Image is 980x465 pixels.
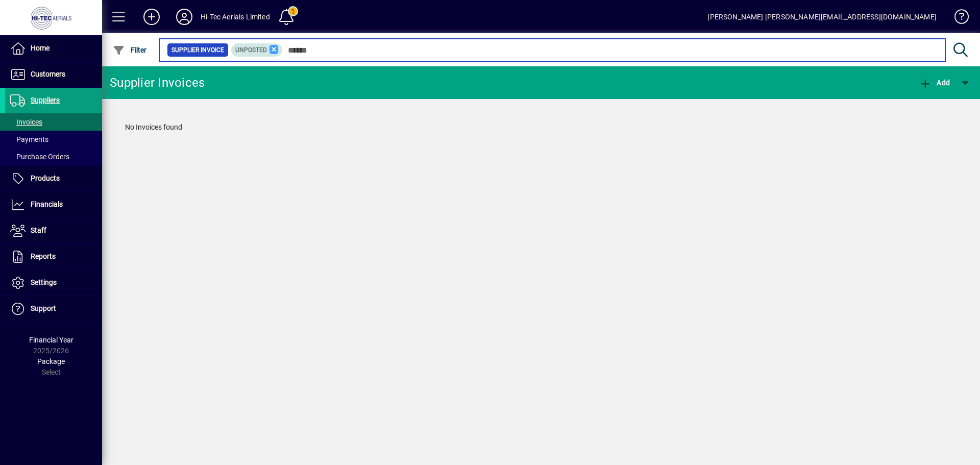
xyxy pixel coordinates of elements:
[5,218,102,243] a: Staff
[947,2,967,35] a: Knowledge Base
[113,46,147,54] span: Filter
[31,278,57,286] span: Settings
[917,74,952,92] button: Add
[31,96,60,104] span: Suppliers
[31,44,50,52] span: Home
[135,8,168,26] button: Add
[5,166,102,191] a: Products
[10,118,42,126] span: Invoices
[31,304,56,312] span: Support
[31,174,60,182] span: Products
[5,296,102,322] a: Support
[110,41,150,59] button: Filter
[31,226,46,234] span: Staff
[168,8,201,26] button: Profile
[5,36,102,61] a: Home
[231,43,283,57] mat-chip: Invoice Status: Unposted
[10,135,48,143] span: Payments
[5,113,102,131] a: Invoices
[31,70,65,78] span: Customers
[201,9,270,25] div: Hi-Tec Aerials Limited
[919,79,950,87] span: Add
[110,75,205,91] div: Supplier Invoices
[707,9,937,25] div: [PERSON_NAME] [PERSON_NAME][EMAIL_ADDRESS][DOMAIN_NAME]
[235,46,267,54] span: Unposted
[5,62,102,87] a: Customers
[10,153,69,161] span: Purchase Orders
[29,336,73,344] span: Financial Year
[5,244,102,270] a: Reports
[5,131,102,148] a: Payments
[5,270,102,296] a: Settings
[31,200,63,208] span: Financials
[171,45,224,55] span: Supplier Invoice
[37,357,65,365] span: Package
[5,148,102,165] a: Purchase Orders
[115,112,967,143] div: No Invoices found
[31,252,56,260] span: Reports
[5,192,102,217] a: Financials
